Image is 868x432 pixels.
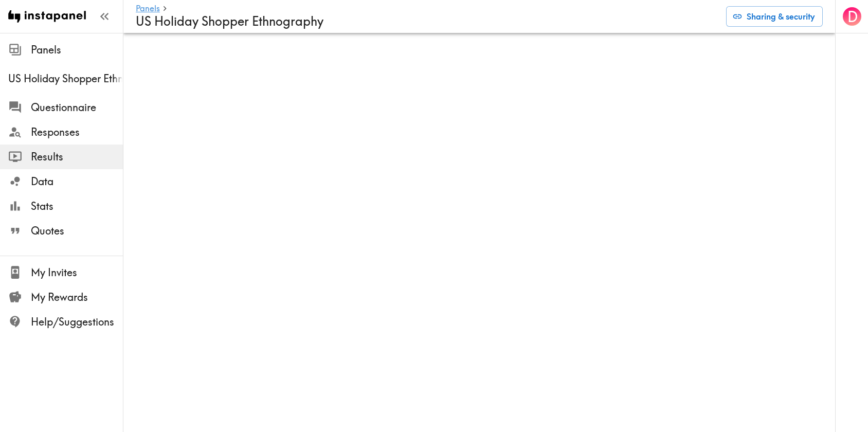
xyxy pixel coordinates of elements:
[842,6,862,27] button: D
[31,125,123,139] span: Responses
[31,100,123,115] span: Questionnaire
[136,14,718,29] h4: US Holiday Shopper Ethnography
[31,315,123,329] span: Help/Suggestions
[31,199,123,213] span: Stats
[31,290,123,304] span: My Rewards
[31,150,123,164] span: Results
[31,174,123,189] span: Data
[847,8,858,26] span: D
[8,71,123,86] span: US Holiday Shopper Ethnography
[31,224,123,238] span: Quotes
[726,6,823,27] button: Sharing & security
[31,265,123,280] span: My Invites
[31,43,123,57] span: Panels
[136,4,160,14] a: Panels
